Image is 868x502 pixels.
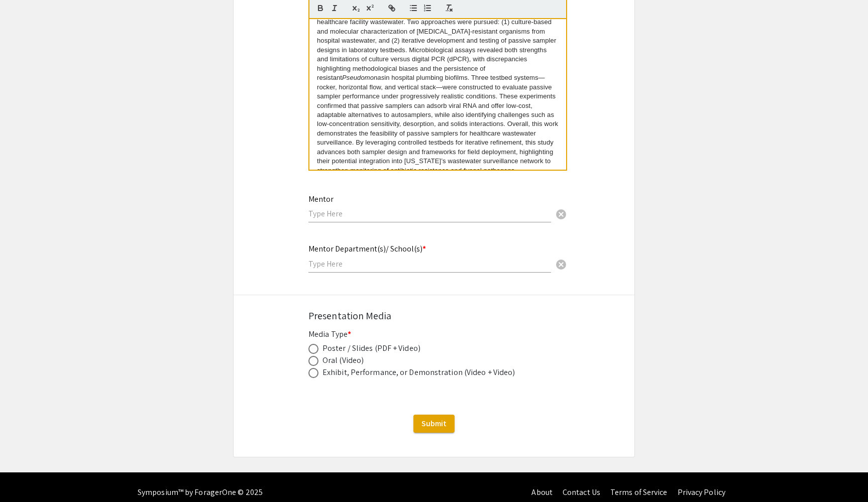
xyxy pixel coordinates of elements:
span: Submit [421,418,447,429]
span: cancel [555,259,567,271]
mat-label: Mentor Department(s)/ School(s) [308,243,426,254]
input: Type Here [308,259,551,269]
a: Terms of Service [610,487,668,497]
a: Contact Us [563,487,600,497]
div: Oral (Video) [322,354,364,366]
em: Pseudomonas [342,74,384,81]
mat-label: Media Type [308,329,351,339]
mat-label: Mentor [308,194,334,204]
button: Clear [551,204,571,224]
a: About [531,487,553,497]
div: Presentation Media [308,308,560,323]
button: Submit [413,415,455,433]
iframe: Chat [8,457,43,494]
div: Exhibit, Performance, or Demonstration (Video + Video) [322,366,515,379]
a: Privacy Policy [678,487,725,497]
button: Clear [551,254,571,274]
span: cancel [555,208,567,220]
div: Poster / Slides (PDF + Video) [322,342,420,354]
input: Type Here [308,208,551,219]
span: in hospital plumbing biofilms. Three testbed systems—rocker, horizontal flow, and vertical stack—... [317,74,560,174]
